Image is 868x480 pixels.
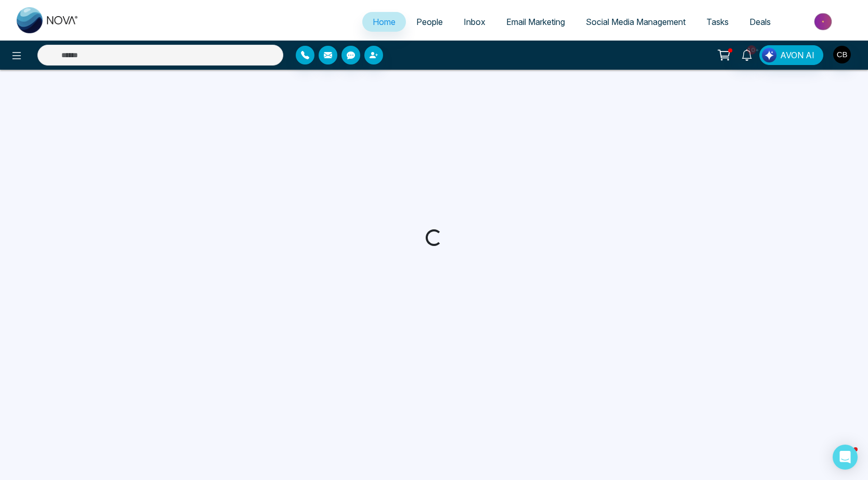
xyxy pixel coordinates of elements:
a: People [406,12,453,32]
img: Nova CRM Logo [17,7,79,33]
a: Social Media Management [575,12,696,32]
img: User Avatar [833,46,851,63]
span: AVON AI [780,49,814,61]
a: Deals [739,12,781,32]
span: Email Marketing [506,17,565,27]
span: Inbox [464,17,485,27]
span: Deals [749,17,771,27]
a: Email Marketing [496,12,575,32]
div: Open Intercom Messenger [833,445,858,470]
span: Social Media Management [586,17,686,27]
a: Home [362,12,406,32]
span: 10+ [747,45,756,55]
span: Tasks [706,17,729,27]
img: Market-place.gif [786,10,862,33]
span: People [416,17,443,27]
a: 10+ [734,45,759,63]
button: AVON AI [759,45,823,65]
a: Inbox [453,12,496,32]
img: Lead Flow [762,48,777,62]
a: Tasks [696,12,739,32]
span: Home [373,17,396,27]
